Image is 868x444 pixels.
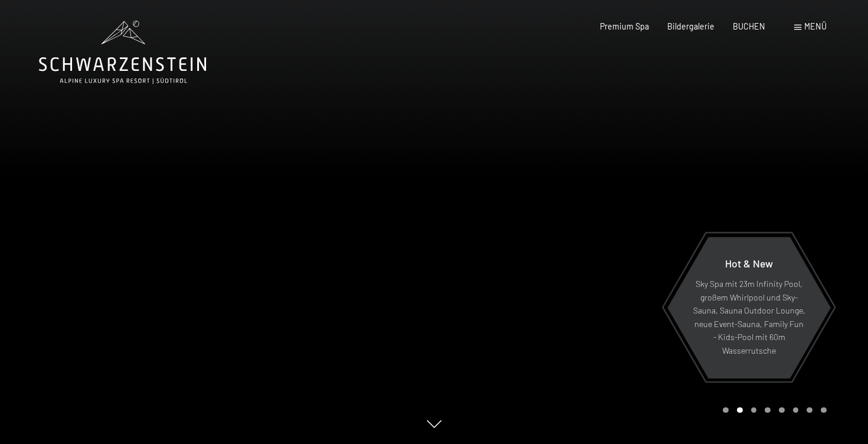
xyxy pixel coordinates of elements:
[779,407,785,413] div: Carousel Page 5
[804,21,827,31] span: Menü
[600,21,649,31] a: Premium Spa
[719,407,826,413] div: Carousel Pagination
[733,21,765,31] a: BUCHEN
[793,407,799,413] div: Carousel Page 6
[821,407,827,413] div: Carousel Page 8
[667,236,831,379] a: Hot & New Sky Spa mit 23m Infinity Pool, großem Whirlpool und Sky-Sauna, Sauna Outdoor Lounge, ne...
[807,407,812,413] div: Carousel Page 7
[693,278,805,358] p: Sky Spa mit 23m Infinity Pool, großem Whirlpool und Sky-Sauna, Sauna Outdoor Lounge, neue Event-S...
[765,407,771,413] div: Carousel Page 4
[737,407,743,413] div: Carousel Page 2 (Current Slide)
[723,407,729,413] div: Carousel Page 1
[751,407,757,413] div: Carousel Page 3
[667,21,714,31] a: Bildergalerie
[725,257,773,270] span: Hot & New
